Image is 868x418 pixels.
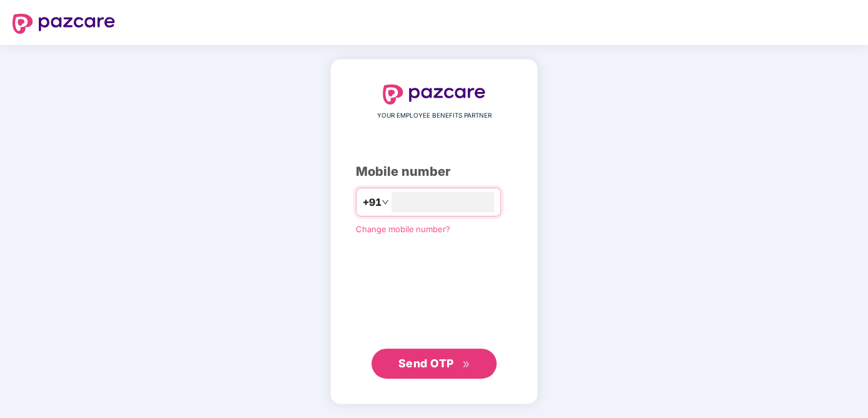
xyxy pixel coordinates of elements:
[462,360,470,369] span: double-right
[13,14,115,34] img: logo
[356,162,512,181] div: Mobile number
[398,357,454,370] span: Send OTP
[381,198,389,206] span: down
[371,349,497,379] button: Send OTPdouble-right
[383,84,485,104] img: logo
[363,195,381,210] span: +91
[356,224,450,234] a: Change mobile number?
[377,111,492,121] span: YOUR EMPLOYEE BENEFITS PARTNER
